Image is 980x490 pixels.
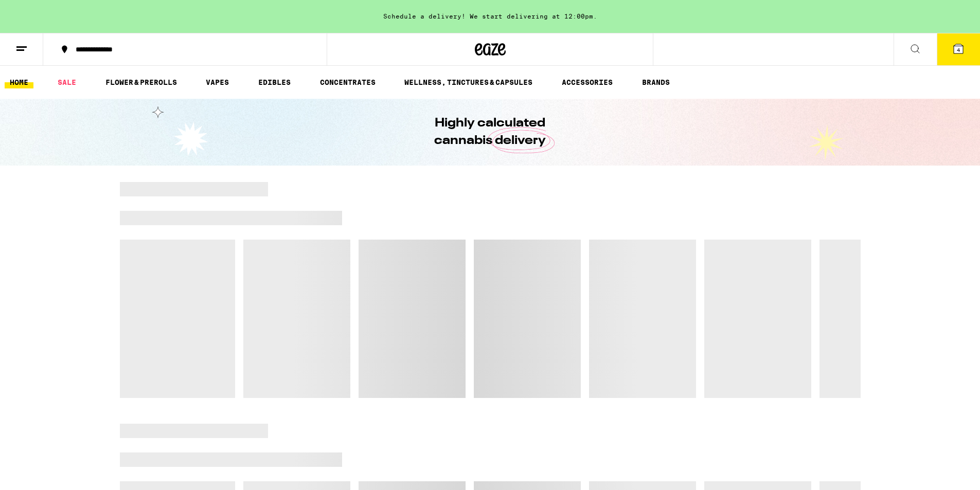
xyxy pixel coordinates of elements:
a: VAPES [201,76,234,88]
a: WELLNESS, TINCTURES & CAPSULES [399,76,538,88]
a: CONCENTRATES [315,76,381,88]
a: HOME [5,76,33,88]
a: ACCESSORIES [557,76,618,88]
button: 4 [937,33,980,65]
iframe: Opens a widget where you can find more information [914,459,970,485]
button: BRANDS [637,76,675,88]
a: FLOWER & PREROLLS [100,76,182,88]
span: 4 [957,47,960,53]
h1: Highly calculated cannabis delivery [405,115,575,150]
a: SALE [52,76,81,88]
a: EDIBLES [253,76,296,88]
